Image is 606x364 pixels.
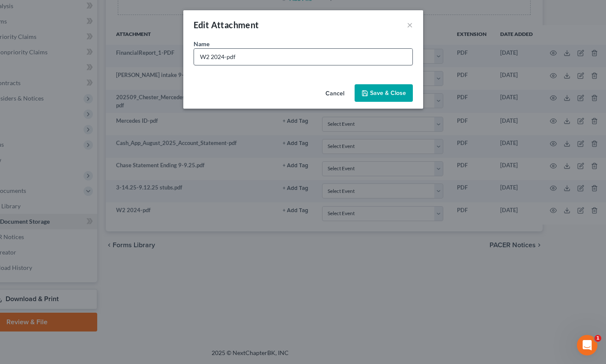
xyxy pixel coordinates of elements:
[355,84,413,102] button: Save & Close
[211,20,259,30] span: Attachment
[577,335,597,355] iframe: Intercom live chat
[594,335,601,342] span: 1
[407,20,413,30] button: ×
[194,20,209,30] span: Edit
[194,49,412,65] input: Enter name...
[194,40,209,47] span: Name
[370,89,406,97] span: Save & Close
[319,85,351,102] button: Cancel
